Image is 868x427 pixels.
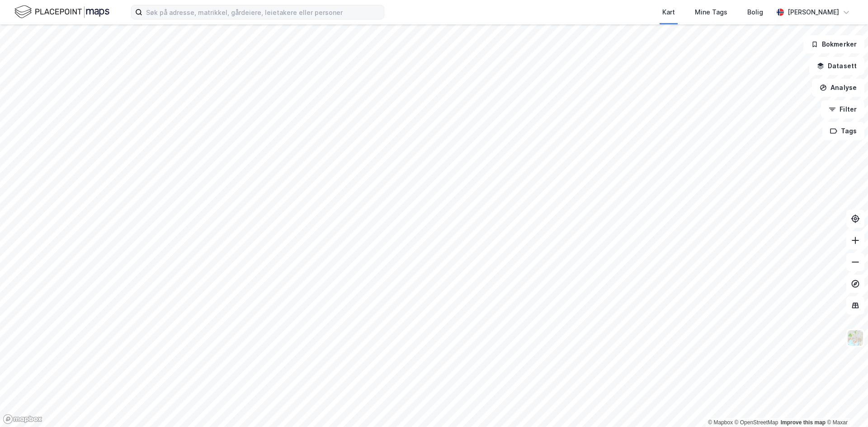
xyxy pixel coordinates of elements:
input: Søk på adresse, matrikkel, gårdeiere, leietakere eller personer [142,5,384,19]
div: Bolig [747,7,763,18]
div: Mine Tags [695,7,727,18]
div: Kontrollprogram for chat [823,384,868,427]
iframe: Chat Widget [823,384,868,427]
div: Kart [662,7,675,18]
img: logo.f888ab2527a4732fd821a326f86c7f29.svg [14,4,109,20]
div: [PERSON_NAME] [788,7,839,18]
